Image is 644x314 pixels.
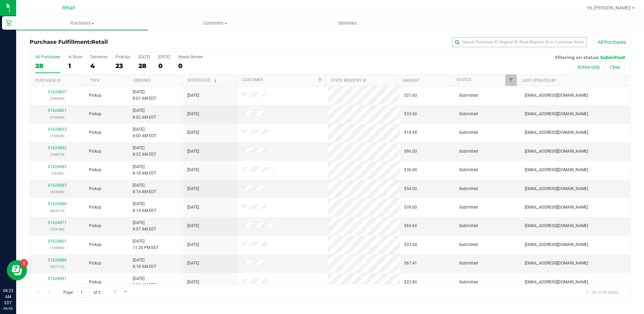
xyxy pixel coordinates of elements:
[187,148,199,155] span: [DATE]
[110,287,120,296] a: Go to the next page
[525,279,588,285] span: [EMAIL_ADDRESS][DOMAIN_NAME]
[35,62,60,70] div: 28
[459,204,478,211] span: Submitted
[329,20,366,26] span: Deliveries
[133,182,156,195] span: [DATE] 8:16 AM EDT
[600,55,625,60] span: Submitted
[89,148,101,155] span: Pickup
[457,77,471,82] a: Status
[315,74,326,86] a: Filter
[34,114,81,121] p: (745999)
[7,260,27,280] iframe: Resource center
[133,126,156,139] span: [DATE] 8:00 AM EDT
[133,164,156,177] span: [DATE] 8:18 AM EDT
[35,78,61,83] a: Purchase ID
[281,16,414,30] a: Deliveries
[133,107,156,120] span: [DATE] 8:02 AM EDT
[149,20,281,26] span: Customers
[34,245,81,251] p: (164586)
[5,20,12,26] inline-svg: Retail
[522,78,556,83] a: Last Updated By
[89,167,101,173] span: Pickup
[133,145,156,158] span: [DATE] 8:22 AM EDT
[133,201,156,214] span: [DATE] 8:14 AM EDT
[459,260,478,266] span: Submitted
[133,89,156,102] span: [DATE] 8:01 AM EDT
[34,208,81,214] p: (832914)
[116,55,130,59] div: PickUps
[187,223,199,229] span: [DATE]
[331,78,366,83] a: State Registry ID
[62,5,75,11] span: Retail
[89,242,101,248] span: Pickup
[404,167,417,173] span: $36.00
[48,220,67,225] a: 01624871
[77,287,89,297] input: 1
[187,111,199,117] span: [DATE]
[89,186,101,192] span: Pickup
[459,242,478,248] span: Submitted
[30,39,230,45] h3: Purchase Fulfillment:
[188,78,218,83] a: Scheduled
[573,61,604,73] button: Active only
[525,223,588,229] span: [EMAIL_ADDRESS][DOMAIN_NAME]
[133,78,151,83] a: Ordered
[35,55,60,59] div: All Purchases
[121,287,131,296] a: Go to the last page
[48,164,67,169] a: 01624885
[20,259,28,267] iframe: Resource center unread badge
[34,226,81,232] p: (703186)
[133,257,156,270] span: [DATE] 8:18 AM EDT
[459,279,478,285] span: Submitted
[404,92,417,99] span: $21.60
[133,238,159,251] span: [DATE] 11:20 PM EDT
[587,5,631,10] span: Hi, [PERSON_NAME]!
[525,148,588,155] span: [EMAIL_ADDRESS][DOMAIN_NAME]
[525,260,588,266] span: [EMAIL_ADDRESS][DOMAIN_NAME]
[68,55,82,59] div: In Store
[17,20,148,26] span: Purchases
[90,78,100,83] a: Type
[605,61,625,73] button: Clear
[48,201,67,206] a: 01624880
[34,95,81,102] p: (768369)
[525,242,588,248] span: [EMAIL_ADDRESS][DOMAIN_NAME]
[34,263,81,270] p: (357172)
[48,127,67,132] a: 01624853
[48,276,67,281] a: 01624891
[158,55,170,59] div: [DATE]
[48,90,67,94] a: 01624857
[404,242,417,248] span: $33.60
[89,260,101,266] span: Pickup
[525,186,588,192] span: [EMAIL_ADDRESS][DOMAIN_NAME]
[48,258,67,262] a: 01624886
[404,223,417,229] span: $69.60
[90,55,107,59] div: Deliveries
[404,186,417,192] span: $54.00
[402,78,419,83] a: Amount
[138,62,150,70] div: 28
[68,62,82,70] div: 1
[525,204,588,211] span: [EMAIL_ADDRESS][DOMAIN_NAME]
[593,36,631,48] button: All Purchases
[187,186,199,192] span: [DATE]
[459,223,478,229] span: Submitted
[48,239,67,244] a: 01624801
[459,129,478,136] span: Submitted
[187,204,199,211] span: [DATE]
[404,148,417,155] span: $96.00
[242,77,263,82] a: Customer
[581,287,623,297] span: 1 - 20 of 28 items
[459,148,478,155] span: Submitted
[404,279,417,285] span: $22.80
[16,16,149,30] a: Purchases
[89,279,101,285] span: Pickup
[459,111,478,117] span: Submitted
[404,260,417,266] span: $67.41
[459,167,478,173] span: Submitted
[525,167,588,173] span: [EMAIL_ADDRESS][DOMAIN_NAME]
[187,92,199,99] span: [DATE]
[404,204,417,211] span: $78.00
[452,37,587,47] input: Search Purchase ID, Original ID, State Registry ID or Customer Name...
